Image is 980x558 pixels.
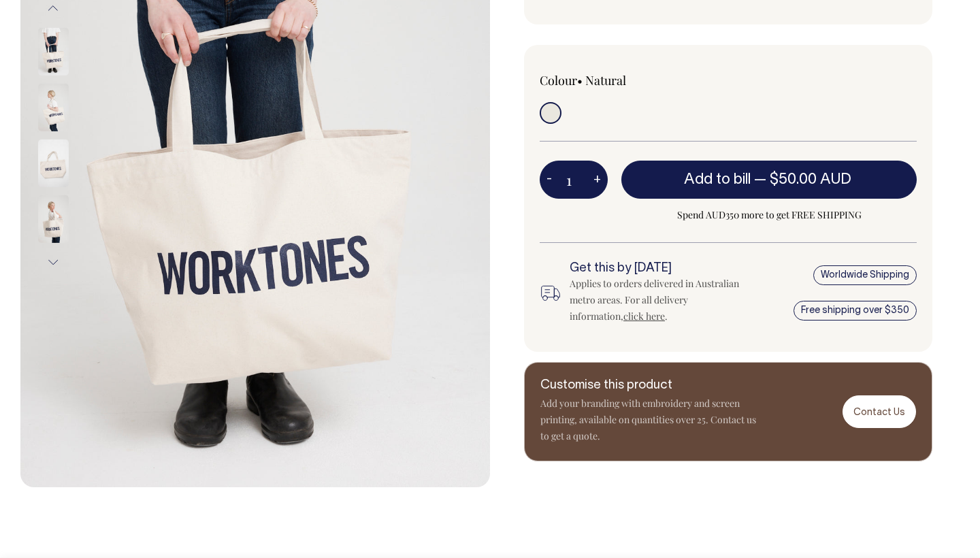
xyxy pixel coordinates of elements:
[570,276,745,325] div: Applies to orders delivered in Australian metro areas. For all delivery information, .
[540,395,758,444] p: Add your branding with embroidery and screen printing, available on quantities over 25. Contact u...
[540,72,691,88] div: Colour
[623,310,665,323] a: click here
[38,195,69,243] img: Logo Market Bag
[621,161,917,199] button: Add to bill —$50.00 AUD
[38,28,69,76] img: Logo Market Bag
[843,395,916,427] a: Contact Us
[621,207,917,223] span: Spend AUD350 more to get FREE SHIPPING
[754,173,855,186] span: —
[684,173,751,186] span: Add to bill
[570,262,745,276] h6: Get this by [DATE]
[585,72,626,88] label: Natural
[577,72,583,88] span: •
[38,84,69,131] img: Logo Market Bag
[38,139,69,187] img: Logo Market Bag
[770,173,851,186] span: $50.00 AUD
[587,166,608,193] button: +
[43,247,63,278] button: Next
[540,379,758,393] h6: Customise this product
[540,166,559,193] button: -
